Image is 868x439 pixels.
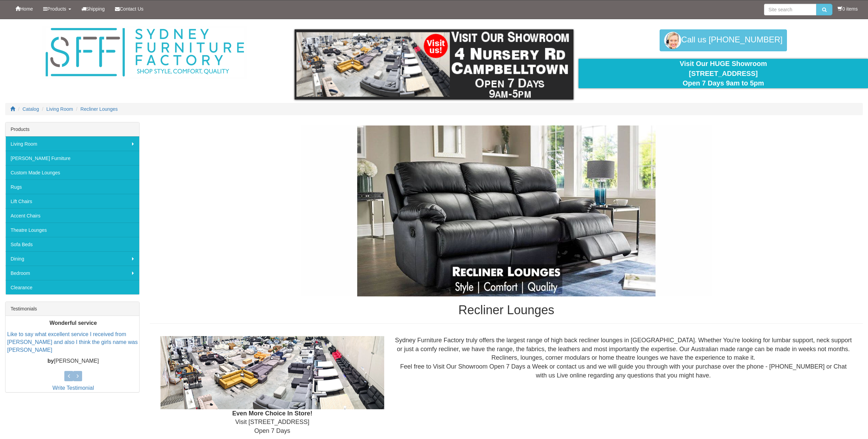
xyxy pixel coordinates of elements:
[150,303,863,317] h1: Recliner Lounges
[7,357,139,365] p: [PERSON_NAME]
[295,29,574,99] img: showroom.gif
[5,280,139,294] a: Clearance
[5,151,139,165] a: [PERSON_NAME] Furniture
[5,223,139,237] a: Theatre Lounges
[47,6,66,12] span: Products
[52,385,94,391] a: Write Testimonial
[10,0,38,17] a: Home
[5,122,139,136] div: Products
[5,302,139,316] div: Testimonials
[301,125,712,296] img: Recliner Lounges
[20,6,33,12] span: Home
[5,194,139,208] a: Lift Chairs
[5,237,139,251] a: Sofa Beds
[5,266,139,280] a: Bedroom
[120,6,143,12] span: Contact Us
[160,336,384,409] img: Showroom
[50,320,97,326] b: Wonderful service
[838,5,858,12] li: 0 items
[5,165,139,179] a: Custom Made Lounges
[23,106,39,112] a: Catalog
[155,336,389,436] div: Visit [STREET_ADDRESS] Open 7 Days
[7,331,138,353] a: Like to say what excellent service I received from [PERSON_NAME] and also I think the girls name ...
[5,136,139,151] a: Living Room
[389,336,857,380] div: Sydney Furniture Factory truly offers the largest range of high back recliner lounges in [GEOGRAP...
[5,179,139,194] a: Rugs
[86,6,105,12] span: Shipping
[584,59,863,88] div: Visit Our HUGE Showroom [STREET_ADDRESS] Open 7 Days 9am to 5pm
[110,0,148,17] a: Contact Us
[76,0,110,17] a: Shipping
[48,358,54,364] b: by
[47,106,73,112] a: Living Room
[764,4,816,15] input: Site search
[42,26,247,79] img: Sydney Furniture Factory
[80,106,118,112] a: Recliner Lounges
[38,0,76,17] a: Products
[5,251,139,266] a: Dining
[5,208,139,223] a: Accent Chairs
[232,410,312,417] b: Even More Choice In Store!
